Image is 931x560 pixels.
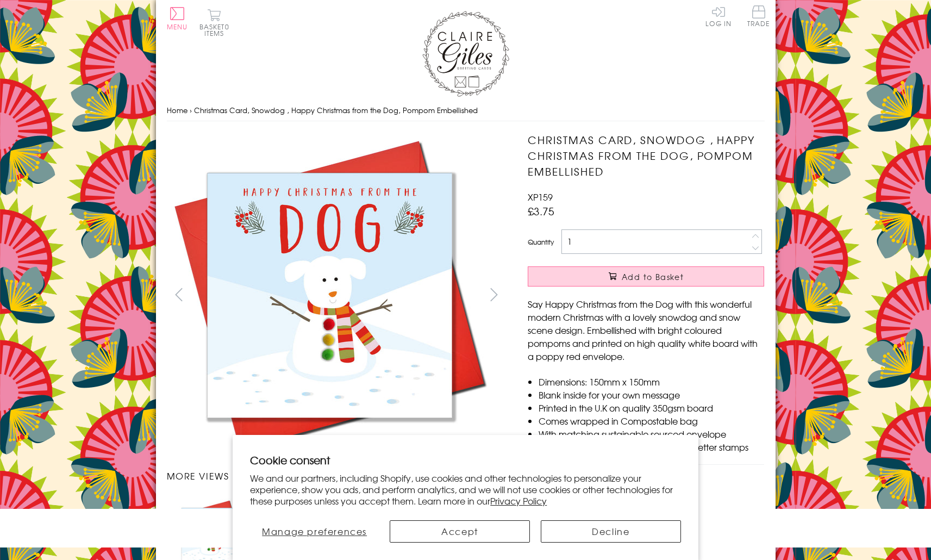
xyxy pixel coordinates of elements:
a: Trade [747,5,770,29]
button: prev [167,282,191,307]
button: next [482,282,506,307]
h3: More views [167,469,507,482]
a: Privacy Policy [490,494,547,507]
button: Accept [390,520,530,543]
a: Home [167,105,188,115]
span: › [190,105,192,115]
li: Comes wrapped in Compostable bag [539,414,764,427]
nav: breadcrumbs [167,99,765,122]
h1: Christmas Card, Snowdog , Happy Christmas from the Dog, Pompom Embellished [528,132,764,179]
li: With matching sustainable sourced envelope [539,427,764,440]
span: Manage preferences [262,525,367,538]
a: Log In [705,5,732,27]
p: We and our partners, including Shopify, use cookies and other technologies to personalize your ex... [250,472,681,506]
button: Menu [167,7,188,30]
img: Christmas Card, Snowdog , Happy Christmas from the Dog, Pompom Embellished [166,132,492,458]
span: 0 items [204,22,229,38]
span: £3.75 [528,203,554,219]
button: Add to Basket [528,266,764,287]
button: Manage preferences [250,520,379,543]
img: Claire Giles Greetings Cards [422,11,509,97]
li: Printed in the U.K on quality 350gsm board [539,401,764,414]
button: Decline [541,520,681,543]
span: Trade [747,5,770,27]
img: Christmas Card, Snowdog , Happy Christmas from the Dog, Pompom Embellished [506,132,832,458]
button: Basket0 items [199,9,229,36]
label: Quantity [528,237,554,247]
span: Christmas Card, Snowdog , Happy Christmas from the Dog, Pompom Embellished [194,105,478,115]
h2: Cookie consent [250,452,681,468]
span: XP159 [528,190,553,203]
span: Menu [167,22,188,32]
span: Add to Basket [622,271,684,282]
p: Say Happy Christmas from the Dog with this wonderful modern Christmas with a lovely snowdog and s... [528,297,764,363]
li: Blank inside for your own message [539,388,764,401]
li: Dimensions: 150mm x 150mm [539,375,764,388]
